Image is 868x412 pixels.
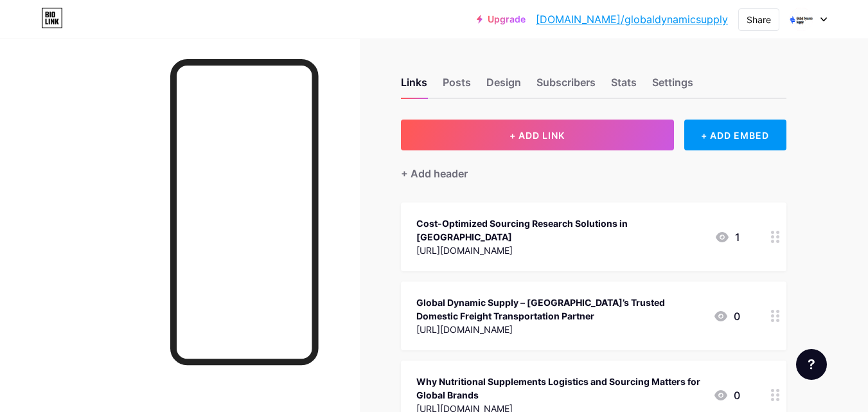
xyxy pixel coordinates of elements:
a: [DOMAIN_NAME]/globaldynamicsupply [536,12,728,27]
a: Upgrade [477,14,526,24]
div: + Add header [401,166,468,181]
div: 0 [713,388,740,403]
div: Settings [652,75,693,98]
div: Global Dynamic Supply – [GEOGRAPHIC_DATA]’s Trusted Domestic Freight Transportation Partner [416,296,703,323]
div: Design [486,75,521,98]
img: globaldynamicsupply [789,7,813,31]
span: + ADD LINK [509,130,565,141]
div: Share [747,13,771,26]
div: 1 [714,229,740,245]
div: Links [401,75,427,98]
div: + ADD EMBED [684,120,786,150]
div: Cost-Optimized Sourcing Research Solutions in [GEOGRAPHIC_DATA] [416,217,704,244]
div: Subscribers [536,75,596,98]
div: Posts [443,75,471,98]
div: [URL][DOMAIN_NAME] [416,244,704,257]
div: Why Nutritional Supplements Logistics and Sourcing Matters for Global Brands [416,375,703,402]
button: + ADD LINK [401,120,674,150]
div: 0 [713,309,740,324]
div: [URL][DOMAIN_NAME] [416,323,703,336]
div: Stats [611,75,637,98]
